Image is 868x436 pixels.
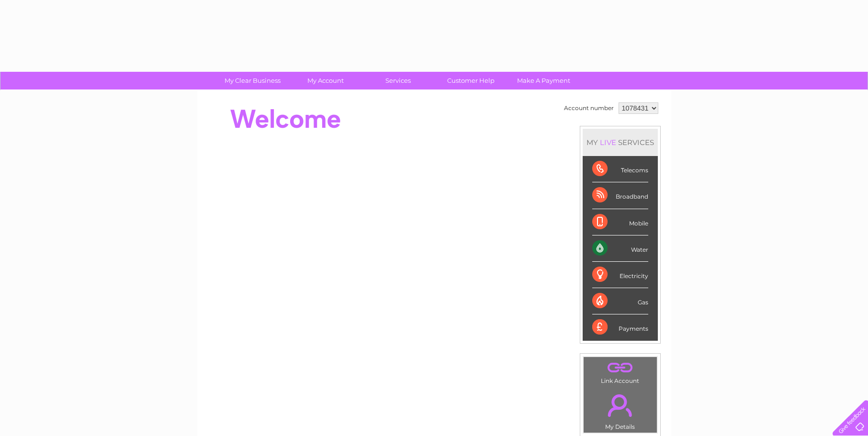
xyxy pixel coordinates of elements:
[592,288,648,314] div: Gas
[504,72,583,89] a: Make A Payment
[586,359,654,376] a: .
[592,156,648,182] div: Telecoms
[592,235,648,262] div: Water
[431,72,510,89] a: Customer Help
[592,209,648,235] div: Mobile
[583,357,657,387] td: Link Account
[592,182,648,209] div: Broadband
[586,389,654,422] a: .
[592,314,648,340] div: Payments
[286,72,365,89] a: My Account
[583,386,657,433] td: My Details
[562,100,616,116] td: Account number
[359,72,438,89] a: Services
[213,72,292,89] a: My Clear Business
[583,129,658,156] div: MY SERVICES
[598,138,618,147] div: LIVE
[592,262,648,288] div: Electricity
